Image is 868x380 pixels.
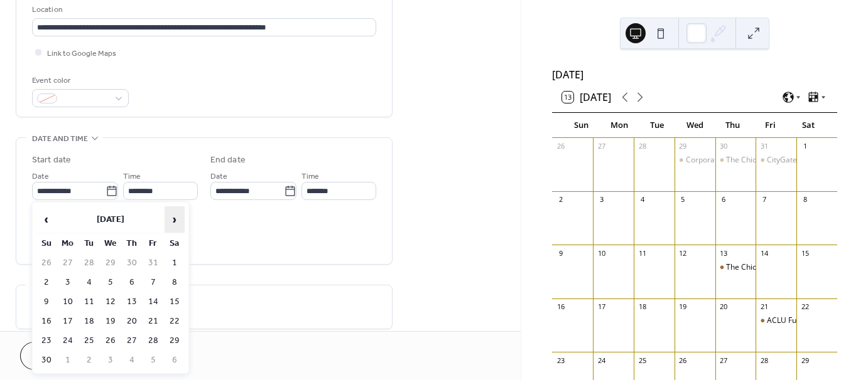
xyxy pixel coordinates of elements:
[20,342,97,370] button: Cancel
[100,293,121,311] td: 12
[759,356,769,365] div: 28
[759,195,769,204] div: 7
[210,170,227,183] span: Date
[32,74,126,87] div: Event color
[597,248,606,258] div: 10
[122,273,142,292] td: 6
[678,302,688,312] div: 19
[552,67,837,82] div: [DATE]
[143,235,163,253] th: Fr
[678,248,688,258] div: 12
[122,254,142,272] td: 30
[32,170,49,183] span: Date
[79,351,99,369] td: 2
[719,248,729,258] div: 13
[165,293,185,311] td: 15
[597,142,606,151] div: 27
[100,312,121,330] td: 19
[726,155,846,166] div: The Chicago Firehouse Restaurant
[210,154,246,167] div: End date
[678,195,688,204] div: 5
[165,351,185,369] td: 6
[47,47,116,60] span: Link to Google Maps
[600,113,637,138] div: Mon
[36,351,57,369] td: 30
[789,113,827,138] div: Sat
[58,332,78,350] td: 24
[800,195,810,204] div: 8
[58,273,78,292] td: 3
[678,142,688,151] div: 29
[122,235,142,253] th: Th
[36,254,57,272] td: 26
[675,155,715,166] div: Corporate Event Middleby Showroom at The Merchandise Mart
[32,3,374,16] div: Location
[562,113,600,138] div: Sun
[713,113,751,138] div: Thu
[122,312,142,330] td: 20
[32,154,71,167] div: Start date
[143,293,163,311] td: 14
[597,195,606,204] div: 3
[676,113,713,138] div: Wed
[719,302,729,312] div: 20
[759,248,769,258] div: 14
[719,142,729,151] div: 30
[597,356,606,365] div: 24
[638,113,676,138] div: Tue
[759,302,769,312] div: 21
[122,351,142,369] td: 4
[58,235,78,253] th: Mo
[556,142,565,151] div: 26
[678,356,688,365] div: 26
[58,206,163,233] th: [DATE]
[143,312,163,330] td: 21
[122,332,142,350] td: 27
[100,332,121,350] td: 26
[36,293,57,311] td: 9
[556,356,565,365] div: 23
[800,356,810,365] div: 29
[756,155,796,166] div: CityGate Grille
[79,235,99,253] th: Tu
[301,170,319,183] span: Time
[100,351,121,369] td: 3
[165,235,185,253] th: Sa
[32,132,88,145] span: Date and time
[800,142,810,151] div: 1
[637,142,647,151] div: 28
[756,315,796,326] div: ACLU Fundraiser at Studio5 Performing Arts Center
[58,254,78,272] td: 27
[556,302,565,312] div: 16
[637,356,647,365] div: 25
[79,273,99,292] td: 4
[165,273,185,292] td: 8
[100,235,121,253] th: We
[100,273,121,292] td: 5
[165,207,184,232] span: ›
[556,248,565,258] div: 9
[715,262,756,273] div: The Chicago Firehouse Restaurant
[165,254,185,272] td: 1
[143,254,163,272] td: 31
[715,155,756,166] div: The Chicago Firehouse Restaurant
[58,351,78,369] td: 1
[719,195,729,204] div: 6
[79,332,99,350] td: 25
[751,113,789,138] div: Fri
[79,254,99,272] td: 28
[637,302,647,312] div: 18
[58,293,78,311] td: 10
[79,312,99,330] td: 18
[800,248,810,258] div: 15
[143,273,163,292] td: 7
[37,207,56,232] span: ‹
[165,312,185,330] td: 22
[123,170,141,183] span: Time
[767,155,818,166] div: CityGate Grille
[165,332,185,350] td: 29
[122,293,142,311] td: 13
[36,312,57,330] td: 16
[597,302,606,312] div: 17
